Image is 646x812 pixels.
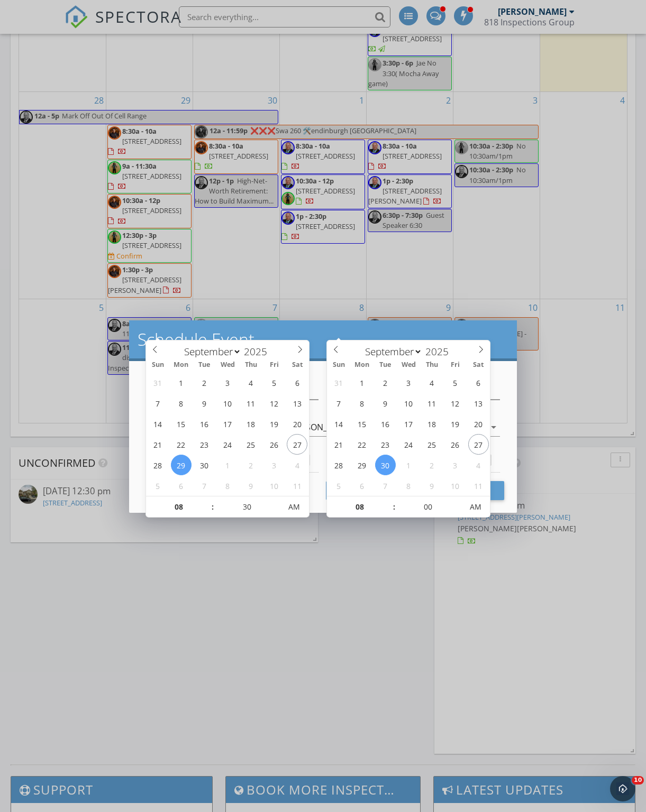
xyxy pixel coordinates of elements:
[239,362,262,368] span: Thu
[171,455,192,475] span: September 29, 2025
[194,455,215,475] span: September 30, 2025
[422,393,442,413] span: September 11, 2025
[241,475,261,496] span: October 9, 2025
[398,455,419,475] span: October 1, 2025
[420,362,443,368] span: Thu
[148,393,168,413] span: September 7, 2025
[398,413,419,434] span: September 17, 2025
[194,372,215,393] span: September 2, 2025
[468,413,489,434] span: September 20, 2025
[138,329,508,350] h2: Schedule Event
[329,434,349,455] span: September 21, 2025
[194,413,215,434] span: September 16, 2025
[375,475,396,496] span: October 7, 2025
[443,362,467,368] span: Fri
[146,362,169,368] span: Sun
[352,372,372,393] span: September 1, 2025
[287,372,307,393] span: September 6, 2025
[352,413,372,434] span: September 15, 2025
[326,481,394,500] button: Cancel
[241,455,261,475] span: October 2, 2025
[169,362,193,368] span: Mon
[468,455,489,475] span: October 4, 2025
[375,434,396,455] span: September 23, 2025
[217,475,238,496] span: October 8, 2025
[287,455,307,475] span: October 4, 2025
[148,475,168,496] span: October 5, 2025
[468,393,489,413] span: September 13, 2025
[287,434,307,455] span: September 27, 2025
[352,393,372,413] span: September 8, 2025
[194,434,215,455] span: September 23, 2025
[217,455,238,475] span: October 1, 2025
[329,413,349,434] span: September 14, 2025
[280,496,309,518] span: Click to toggle
[264,372,285,393] span: September 5, 2025
[216,362,239,368] span: Wed
[262,362,286,368] span: Fri
[329,455,349,475] span: September 28, 2025
[445,455,466,475] span: October 3, 2025
[327,362,350,368] span: Sun
[194,475,215,496] span: October 7, 2025
[171,475,192,496] span: October 6, 2025
[264,455,285,475] span: October 3, 2025
[445,475,466,496] span: October 10, 2025
[217,372,238,393] span: September 3, 2025
[445,413,466,434] span: September 19, 2025
[287,393,307,413] span: September 13, 2025
[350,362,374,368] span: Mon
[397,362,420,368] span: Wed
[632,776,644,785] span: 10
[468,434,489,455] span: September 27, 2025
[329,475,349,496] span: October 5, 2025
[241,393,261,413] span: September 11, 2025
[264,434,285,455] span: September 26, 2025
[241,345,276,358] input: Year
[422,475,442,496] span: October 9, 2025
[264,475,285,496] span: October 10, 2025
[241,413,261,434] span: September 18, 2025
[445,434,466,455] span: September 26, 2025
[468,475,489,496] span: October 11, 2025
[148,372,168,393] span: August 31, 2025
[217,434,238,455] span: September 24, 2025
[422,413,442,434] span: September 18, 2025
[352,434,372,455] span: September 22, 2025
[329,372,349,393] span: August 31, 2025
[171,413,192,434] span: September 15, 2025
[374,362,397,368] span: Tue
[375,413,396,434] span: September 16, 2025
[286,362,309,368] span: Sat
[422,434,442,455] span: September 25, 2025
[468,372,489,393] span: September 6, 2025
[193,362,216,368] span: Tue
[287,475,307,496] span: October 11, 2025
[241,434,261,455] span: September 25, 2025
[445,372,466,393] span: September 5, 2025
[375,372,396,393] span: September 2, 2025
[422,372,442,393] span: September 4, 2025
[398,393,419,413] span: September 10, 2025
[398,434,419,455] span: September 24, 2025
[487,421,500,433] i: arrow_drop_down
[148,434,168,455] span: September 21, 2025
[445,393,466,413] span: September 12, 2025
[398,372,419,393] span: September 3, 2025
[329,393,349,413] span: September 7, 2025
[171,393,192,413] span: September 8, 2025
[422,345,457,358] input: Year
[264,413,285,434] span: September 19, 2025
[467,362,490,368] span: Sat
[241,372,261,393] span: September 4, 2025
[461,496,490,518] span: Click to toggle
[610,776,635,801] iframe: Intercom live chat
[171,372,192,393] span: September 1, 2025
[422,455,442,475] span: October 2, 2025
[398,475,419,496] span: October 8, 2025
[217,393,238,413] span: September 10, 2025
[393,496,396,518] span: :
[352,455,372,475] span: September 29, 2025
[148,413,168,434] span: September 14, 2025
[264,393,285,413] span: September 12, 2025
